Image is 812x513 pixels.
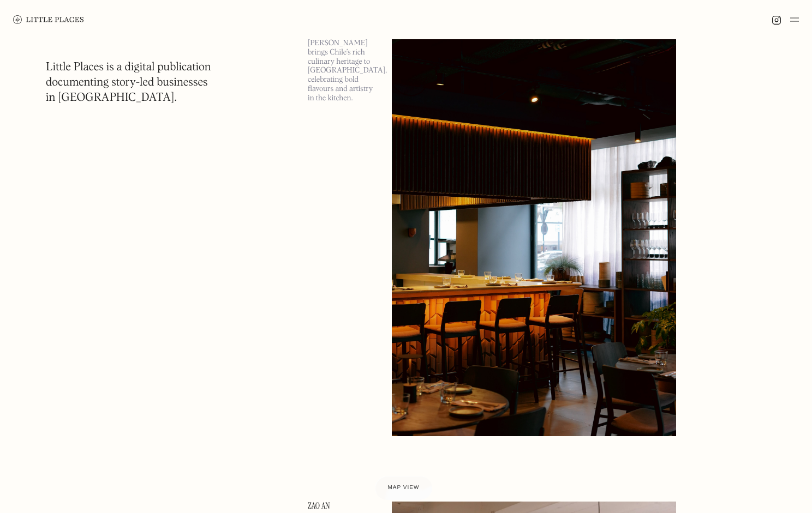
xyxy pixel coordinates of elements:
[46,60,211,106] h1: Little Places is a digital publication documenting story-led businesses in [GEOGRAPHIC_DATA].
[308,39,379,103] p: [PERSON_NAME] brings Chile’s rich culinary heritage to [GEOGRAPHIC_DATA], celebrating bold flavou...
[388,485,420,491] span: Map view
[308,502,379,510] a: Zao An
[375,476,433,500] a: Map view
[392,26,676,436] img: Mareida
